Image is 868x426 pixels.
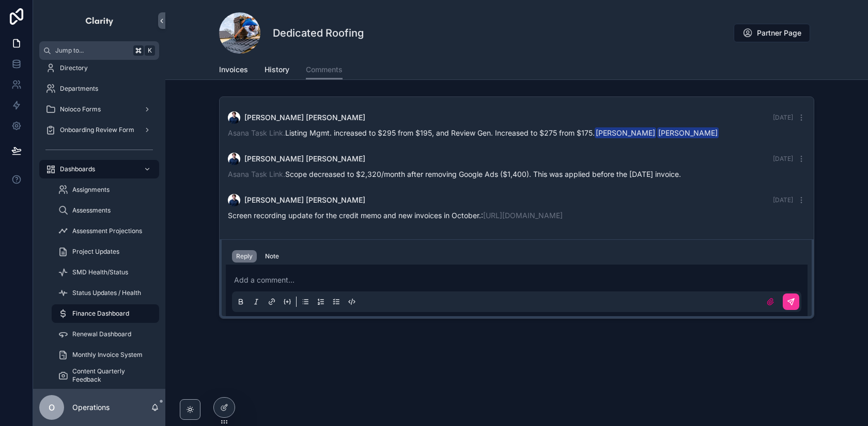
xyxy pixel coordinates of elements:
[228,170,681,178] span: Scope decreased to $2,320/month after removing Google Ads ($1,400). This was applied before the [...
[72,367,149,384] span: Content Quarterly Feedback
[72,227,142,235] span: Assessment Projections
[55,46,129,55] span: Jump to...
[595,127,656,138] span: [PERSON_NAME]
[52,325,159,343] a: Renewal Dashboard
[483,211,563,220] a: [URL][DOMAIN_NAME]
[33,60,165,389] div: scrollable content
[52,304,159,323] a: Finance Dashboard
[52,346,159,364] a: Monthly Invoice System
[39,100,159,119] a: Noloco Forms
[39,79,159,98] a: Departments
[232,250,257,263] button: Reply
[146,46,154,55] span: K
[85,12,114,29] img: App logo
[273,26,364,40] h1: Dedicated Roofing
[306,60,343,80] a: Comments
[72,351,143,359] span: Monthly Invoice System
[244,195,365,205] span: [PERSON_NAME] [PERSON_NAME]
[306,64,343,75] span: Comments
[52,222,159,240] a: Assessment Projections
[52,181,159,199] a: Assignments
[39,59,159,77] a: Directory
[52,242,159,261] a: Project Updates
[72,289,141,297] span: Status Updates / Health
[52,201,159,220] a: Assessments
[49,401,55,414] span: O
[228,170,285,178] a: Asana Task Link.
[244,112,365,123] span: [PERSON_NAME] [PERSON_NAME]
[734,24,810,42] button: Partner Page
[265,60,289,81] a: History
[228,211,563,220] span: Screen recording update for the credit memo and new invoices in October.:
[773,196,793,204] span: [DATE]
[657,127,719,138] span: [PERSON_NAME]
[72,402,110,413] p: Operations
[60,105,101,113] span: Noloco Forms
[757,28,801,38] span: Partner Page
[72,268,128,276] span: SMD Health/Status
[60,165,95,173] span: Dashboards
[265,64,289,75] span: History
[265,252,279,260] div: Note
[52,366,159,385] a: Content Quarterly Feedback
[72,248,119,256] span: Project Updates
[60,64,88,72] span: Directory
[244,154,365,164] span: [PERSON_NAME] [PERSON_NAME]
[60,85,98,93] span: Departments
[228,128,720,137] span: Listing Mgmt. increased to $295 from $195, and Review Gen. Increased to $275 from $175.
[219,60,248,81] a: Invoices
[39,160,159,178] a: Dashboards
[773,113,793,121] span: [DATE]
[219,64,248,75] span: Invoices
[261,250,283,263] button: Note
[228,128,285,137] a: Asana Task Link.
[60,126,134,134] span: Onboarding Review Form
[773,155,793,162] span: [DATE]
[52,284,159,302] a: Status Updates / Health
[72,206,111,215] span: Assessments
[39,41,159,60] button: Jump to...K
[72,330,131,338] span: Renewal Dashboard
[72,186,110,194] span: Assignments
[39,121,159,139] a: Onboarding Review Form
[52,263,159,282] a: SMD Health/Status
[72,309,129,318] span: Finance Dashboard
